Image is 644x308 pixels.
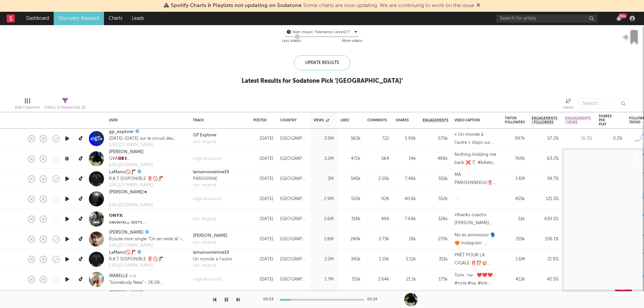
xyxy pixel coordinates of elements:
[505,255,525,263] div: 1.6M
[532,235,558,243] div: 106.1 %
[314,135,334,143] div: 3.5M
[45,95,86,115] div: Filters(1 filter active)
[253,195,273,203] div: [DATE]
[454,211,498,227] div: «thanks coach» [PERSON_NAME] [PERSON_NAME] was funny for real #f1 #f1edit #damsonidris #fyp #ukti...
[396,275,416,284] div: 21.1k
[253,155,273,163] div: [DATE]
[314,175,334,183] div: 3M
[292,28,353,36] div: Non-music Tolerance: Level 2 / 7
[505,195,525,203] div: 455k
[104,12,127,25] a: Charts
[505,116,525,124] div: TikTok Followers
[505,135,525,143] div: 997k
[367,155,389,163] div: 564
[193,233,227,239] a: [PERSON_NAME]
[109,129,134,135] a: gp_explorer
[193,182,229,189] a: son original
[193,216,216,223] div: son original
[505,235,525,243] div: 255k
[454,118,488,122] div: Video Caption
[109,162,186,169] a: [URL][DOMAIN_NAME]
[476,3,480,8] span: Dismiss
[282,37,301,45] div: Less videos
[367,175,389,183] div: 2.05k
[314,215,334,223] div: 2.6M
[423,155,448,163] div: 486k
[109,249,136,256] a: LaMano🚫🦵🏾
[396,155,416,163] div: 14k
[423,135,448,143] div: 570k
[423,215,448,223] div: 326k
[109,236,185,243] div: Écoute mon single "On en reste là" ici ⬇️ Ig : [PERSON_NAME]
[280,175,307,183] div: [GEOGRAPHIC_DATA]
[109,219,149,226] div: ꜱɴᴏᴡꜰᴀʟʟ ᴇᴅɪᴛꜱ ae2024 𝟏𝟗 🇫🇷|🇬🇧 dm for song promo
[340,275,361,284] div: 151k
[454,171,498,187] div: MA PARISIENNEEUU‼️👠🥂@Boss [DEMOGRAPHIC_DATA] 💋🪖 #[PERSON_NAME] #[PERSON_NAME] #bosslady #adidassu...
[280,195,307,203] div: [GEOGRAPHIC_DATA]
[367,135,389,143] div: 722
[532,215,558,223] div: 639.5 %
[565,116,591,124] span: Engagements / Views
[280,118,304,122] div: Country
[579,99,629,109] input: Search...
[367,118,387,122] div: Comments
[280,135,307,143] div: [GEOGRAPHIC_DATA]
[505,275,525,284] div: 412k
[280,155,307,163] div: [GEOGRAPHIC_DATA]
[57,106,80,110] span: ( 1 filter active)
[532,195,558,203] div: 121.3 %
[599,135,622,143] div: 0.2 %
[396,118,409,122] div: Shares
[280,255,307,263] div: [GEOGRAPHIC_DATA]
[193,169,229,182] a: lamanoonenine19PARISIENNE
[241,77,403,85] div: Latest Results for Sodatone Pick ' [GEOGRAPHIC_DATA] '
[340,215,361,223] div: 318k
[367,195,389,203] div: 926
[563,95,574,115] div: Views
[314,195,334,203] div: 2.9M
[505,155,525,163] div: 769k
[314,275,334,284] div: 1.7M
[193,132,217,139] div: GP Explorer
[367,255,389,263] div: 1.19k
[532,135,558,143] div: 57.2 %
[314,255,334,263] div: 2.2M
[193,169,229,176] div: lamanoonenine19
[193,196,221,202] div: original sound
[532,116,557,124] span: Engagements / Followers
[109,290,144,296] a: [PERSON_NAME]
[109,135,186,142] div: [DATE]-[DATE] sur le circuit des @24heuresdumans • Live Twitch @Squeezie 🏎️
[616,16,621,21] button: 99+
[193,156,221,162] a: original sound
[280,215,307,223] div: [GEOGRAPHIC_DATA]
[109,229,144,236] a: [PERSON_NAME]
[109,256,163,263] div: R.A.T DISPONIBLE ‼️🚫🦵🏾
[367,235,389,243] div: 3.73k
[109,156,186,162] div: GVA🇨🇭🇫🇷 📧 [EMAIL_ADDRESS][DOMAIN_NAME] ig: wifin8 (200k) ⬇️My Links⬇️
[45,104,86,112] div: Filters
[454,131,498,147] div: « Un monde à l’autre » dispo sur toutes les plateformes 🏎️🎶 #gpexplorer
[280,275,307,284] div: [GEOGRAPHIC_DATA]
[342,37,362,45] div: More videos
[532,155,558,163] div: 63.2 %
[340,195,361,203] div: 510k
[454,151,498,167] div: Nothing Holding me back ❌🕺 #biketok #fyp
[253,175,273,183] div: [DATE]
[109,202,153,209] a: [URL][DOMAIN_NAME]
[396,175,416,183] div: 7.48k
[253,275,273,284] div: [DATE]
[263,296,277,304] div: 00:03
[423,235,448,243] div: 270k
[15,95,40,115] div: Edit Columns
[109,142,186,148] a: [URL][DOMAIN_NAME]
[340,135,361,143] div: 563k
[109,242,185,249] a: [URL][DOMAIN_NAME]
[280,235,307,243] div: [GEOGRAPHIC_DATA]
[193,276,221,283] a: original sound
[253,255,273,263] div: [DATE]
